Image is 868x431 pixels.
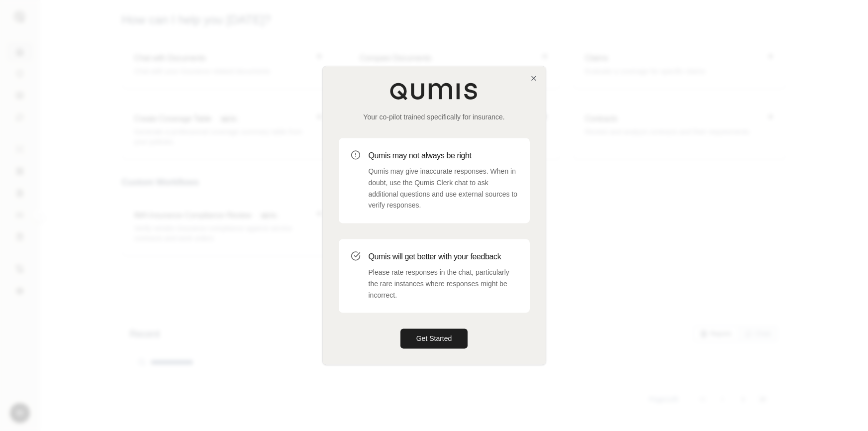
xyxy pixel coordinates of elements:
p: Qumis may give inaccurate responses. When in doubt, use the Qumis Clerk chat to ask additional qu... [369,166,518,211]
h3: Qumis may not always be right [369,150,518,162]
p: Your co-pilot trained specifically for insurance. [339,112,530,122]
img: Qumis Logo [389,82,479,100]
button: Get Started [400,329,468,349]
p: Please rate responses in the chat, particularly the rare instances where responses might be incor... [369,267,518,301]
h3: Qumis will get better with your feedback [369,251,518,263]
